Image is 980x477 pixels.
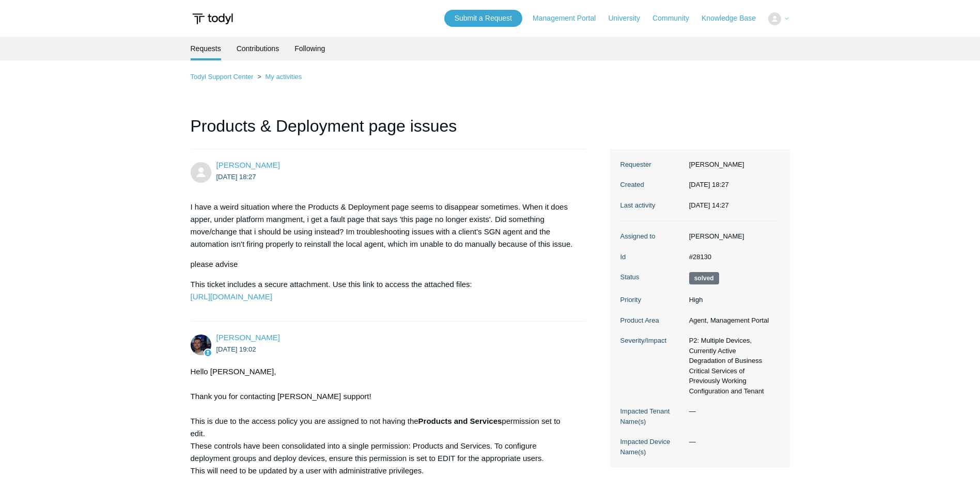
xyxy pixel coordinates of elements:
a: [URL][DOMAIN_NAME] [191,292,272,301]
dd: [PERSON_NAME] [684,231,780,242]
p: please advise [191,258,576,271]
dt: Product Area [620,315,684,326]
a: Contributions [237,37,279,60]
span: This request has been solved [689,272,719,284]
dt: Priority [620,295,684,305]
h1: Products & Deployment page issues [191,114,586,149]
dd: [PERSON_NAME] [684,160,780,170]
dt: Impacted Device Name(s) [620,437,684,457]
dt: Created [620,180,684,190]
a: [PERSON_NAME] [216,333,280,342]
dd: High [684,295,780,305]
dt: Severity/Impact [620,336,684,346]
p: This ticket includes a secure attachment. Use this link to access the attached files: [191,278,576,303]
a: Following [294,37,325,60]
p: I have a weird situation where the Products & Deployment page seems to disappear sometimes. When ... [191,201,576,250]
dt: Last activity [620,200,684,211]
dd: #28130 [684,252,780,262]
a: [PERSON_NAME] [216,161,280,169]
dd: Agent, Management Portal [684,315,780,326]
a: My activities [265,73,302,81]
dt: Assigned to [620,231,684,242]
dt: Impacted Tenant Name(s) [620,406,684,426]
dt: Id [620,252,684,262]
dd: — [684,437,780,447]
span: Connor Davis [216,333,280,342]
time: 2025-09-15T18:27:24+00:00 [689,181,729,188]
li: Requests [191,37,221,60]
a: Management Portal [533,13,606,24]
strong: Products and Services [418,417,502,425]
a: Todyl Support Center [191,73,254,81]
dt: Requester [620,160,684,170]
dd: P2: Multiple Devices, Currently Active Degradation of Business Critical Services of Previously Wo... [684,336,780,396]
time: 2025-09-15T19:02:02Z [216,345,256,353]
time: 2025-09-16T14:27:25+00:00 [689,201,729,209]
a: Knowledge Base [702,13,766,24]
a: University [608,13,650,24]
span: Lucas Winchowky [216,161,280,169]
dd: — [684,406,780,417]
a: Community [652,13,699,24]
img: Todyl Support Center Help Center home page [191,9,235,28]
dt: Status [620,272,684,282]
li: My activities [255,73,302,81]
time: 2025-09-15T18:27:24Z [216,173,256,181]
a: Submit a Request [444,10,522,27]
li: Todyl Support Center [191,73,256,81]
